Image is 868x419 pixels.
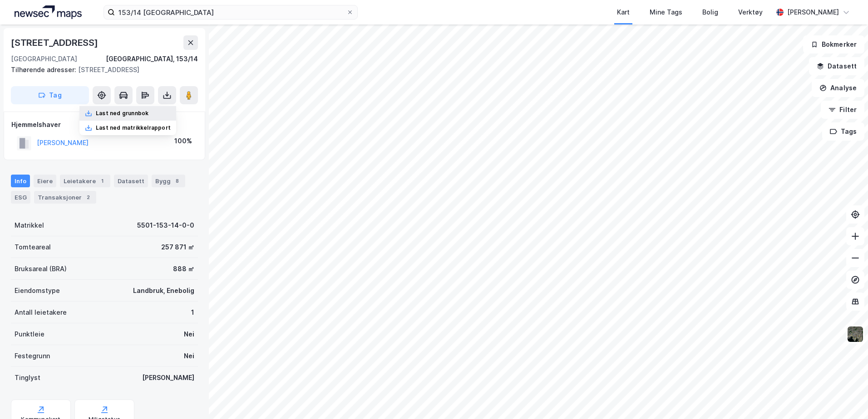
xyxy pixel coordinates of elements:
[184,329,194,340] div: Nei
[738,7,763,18] div: Verktøy
[809,57,864,75] button: Datasett
[173,263,194,274] div: 888 ㎡
[161,242,194,253] div: 257 871 ㎡
[15,372,40,383] div: Tinglyst
[847,326,864,343] img: 9k=
[184,351,194,361] div: Nei
[191,307,194,318] div: 1
[11,191,30,204] div: ESG
[15,307,67,318] div: Antall leietakere
[11,175,30,187] div: Info
[11,86,89,104] button: Tag
[15,220,44,231] div: Matrikkel
[823,375,868,419] iframe: Chat Widget
[133,285,194,296] div: Landbruk, Enebolig
[34,175,56,187] div: Eiere
[60,175,110,187] div: Leietakere
[96,110,148,117] div: Last ned grunnbok
[11,35,100,50] div: [STREET_ADDRESS]
[822,122,864,141] button: Tags
[114,175,148,187] div: Datasett
[812,79,864,97] button: Analyse
[787,7,839,18] div: [PERSON_NAME]
[173,176,182,185] div: 8
[650,7,682,18] div: Mine Tags
[15,285,60,296] div: Eiendomstype
[803,35,864,54] button: Bokmerker
[11,54,77,64] div: [GEOGRAPHIC_DATA]
[11,66,78,73] span: Tilhørende adresser:
[15,5,82,19] img: logo.a4113a55bc3d86da70a041830d287a7e.svg
[142,372,194,383] div: [PERSON_NAME]
[821,101,864,119] button: Filter
[617,7,630,18] div: Kart
[96,124,171,132] div: Last ned matrikkelrapport
[137,220,194,231] div: 5501-153-14-0-0
[98,176,107,185] div: 1
[702,7,718,18] div: Bolig
[152,175,185,187] div: Bygg
[106,54,198,64] div: [GEOGRAPHIC_DATA], 153/14
[11,64,191,75] div: [STREET_ADDRESS]
[174,136,192,146] div: 100%
[15,242,51,253] div: Tomteareal
[15,351,50,361] div: Festegrunn
[34,191,96,204] div: Transaksjoner
[11,119,197,130] div: Hjemmelshaver
[84,193,93,202] div: 2
[115,5,346,19] input: Søk på adresse, matrikkel, gårdeiere, leietakere eller personer
[15,329,44,340] div: Punktleie
[15,263,67,274] div: Bruksareal (BRA)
